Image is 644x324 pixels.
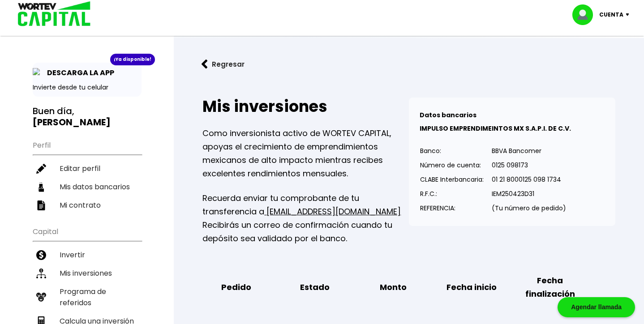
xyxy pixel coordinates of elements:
h3: Buen día, [33,106,142,128]
img: app-icon [33,68,43,78]
p: Número de cuenta: [420,158,484,172]
a: flecha izquierdaRegresar [188,52,630,76]
button: Regresar [188,52,258,76]
img: contrato-icon.f2db500c.svg [36,200,46,210]
p: Como inversionista activo de WORTEV CAPITAL, apoyas el crecimiento de emprendimientos mexicanos d... [202,127,409,180]
a: Mis datos bancarios [33,178,142,196]
img: profile-image [572,4,599,25]
p: BBVA Bancomer [492,144,566,158]
p: Banco: [420,144,484,158]
img: inversiones-icon.6695dc30.svg [36,269,46,278]
a: Mi contrato [33,196,142,214]
b: Pedido [221,281,251,294]
p: REFERENCIA: [420,201,484,215]
p: Recuerda enviar tu comprobante de tu transferencia a Recibirás un correo de confirmación cuando t... [202,192,409,245]
a: [EMAIL_ADDRESS][DOMAIN_NAME] [264,206,401,217]
p: IEM250423D31 [492,187,566,200]
a: Mis inversiones [33,264,142,282]
div: Agendar llamada [558,297,635,317]
p: 01 21 8000125 098 1734 [492,173,566,186]
b: [PERSON_NAME] [33,116,111,128]
a: Invertir [33,246,142,264]
b: Fecha inicio [447,281,497,294]
p: DESCARGA LA APP [43,67,114,78]
img: datos-icon.10cf9172.svg [36,182,46,192]
p: R.F.C.: [420,187,484,200]
b: IMPULSO EMPRENDIMEINTOS MX S.A.P.I. DE C.V. [420,124,571,133]
p: (Tu número de pedido) [492,201,566,215]
img: recomiendanos-icon.9b8e9327.svg [36,292,46,302]
p: CLABE Interbancaria: [420,173,484,186]
b: Estado [300,281,330,294]
h2: Mis inversiones [202,98,409,115]
img: invertir-icon.b3b967d7.svg [36,250,46,260]
a: Editar perfil [33,159,142,178]
img: flecha izquierda [202,60,208,69]
b: Monto [380,281,407,294]
ul: Perfil [33,135,142,214]
p: 0125 098173 [492,158,566,172]
img: icon-down [623,13,635,16]
div: ¡Ya disponible! [110,54,155,65]
img: editar-icon.952d3147.svg [36,164,46,174]
p: Invierte desde tu celular [33,83,142,92]
b: Datos bancarios [420,111,477,119]
b: Fecha finalización [517,274,583,301]
a: Programa de referidos [33,282,142,312]
p: Cuenta [599,8,623,21]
